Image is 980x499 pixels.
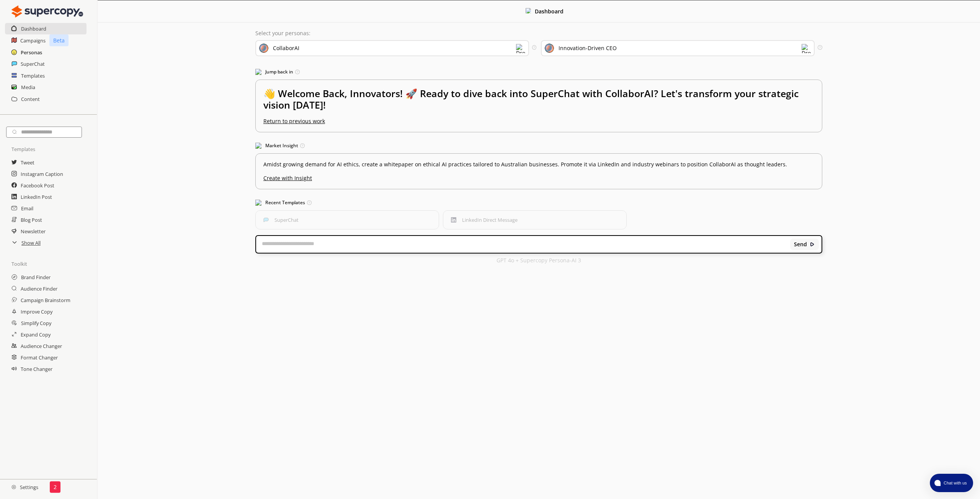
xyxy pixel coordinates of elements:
a: Audience Changer [21,340,62,352]
img: Tooltip Icon [532,45,537,50]
a: Tweet [21,157,34,168]
a: Media [21,81,35,93]
a: LinkedIn Post [21,191,52,203]
img: Close [526,8,531,13]
b: Send [794,241,807,247]
img: Brand Icon [259,44,268,53]
a: Format Changer [21,352,58,363]
a: Templates [21,70,45,81]
img: Jump Back In [255,69,261,75]
span: Chat with us [941,480,969,486]
div: CollaborAI [273,45,299,51]
h3: Jump back in [255,66,822,78]
button: LinkedIn Direct MessageLinkedIn Direct Message [443,210,627,229]
div: Innovation-Driven CEO [559,45,617,51]
u: Create with Insight [263,171,814,181]
a: Tone Changer [21,363,52,375]
a: Brand Finder [21,271,51,283]
p: Amidst growing demand for AI ethics, create a whitepaper on ethical AI practices tailored to Aust... [263,161,814,167]
b: Dashboard [535,8,563,15]
img: Dropdown Icon [516,44,525,53]
img: Close [11,4,83,19]
a: Simplify Copy [21,317,51,329]
a: Campaign Brainstorm [21,294,70,306]
img: Tooltip Icon [295,70,300,74]
img: SuperChat [263,217,269,223]
img: Market Insight [255,143,261,149]
h2: 👋 Welcome Back, Innovators! 🚀 Ready to dive back into SuperChat with CollaborAI? Let's transform ... [263,88,814,118]
p: GPT 4o + Supercopy Persona-AI 3 [497,257,581,263]
img: Audience Icon [545,44,554,53]
p: Beta [49,34,69,46]
a: Dashboard [21,23,46,34]
h3: Recent Templates [255,197,822,208]
a: Email [21,203,33,214]
p: Select your personas: [255,30,822,36]
a: Blog Post [21,214,42,226]
u: Return to previous work [263,117,325,125]
a: Content [21,93,40,105]
a: Campaigns [20,35,46,46]
img: Close [11,485,16,489]
img: Tooltip Icon [818,45,822,50]
a: Facebook Post [21,180,54,191]
p: 2 [54,484,57,490]
a: Personas [21,47,42,58]
a: Improve Copy [21,306,52,317]
a: Expand Copy [21,329,51,340]
img: Tooltip Icon [307,200,312,205]
img: Dropdown Icon [802,44,811,53]
button: atlas-launcher [930,474,973,492]
a: Audience Finder [21,283,57,294]
a: Newsletter [21,226,46,237]
img: LinkedIn Direct Message [451,217,456,223]
button: SuperChatSuperChat [255,210,439,229]
h3: Market Insight [255,140,822,151]
img: Popular Templates [255,200,261,206]
a: Instagram Caption [21,168,63,180]
a: SuperChat [21,58,45,70]
a: Show All [21,237,41,249]
img: Tooltip Icon [300,143,305,148]
img: Close [810,242,815,247]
